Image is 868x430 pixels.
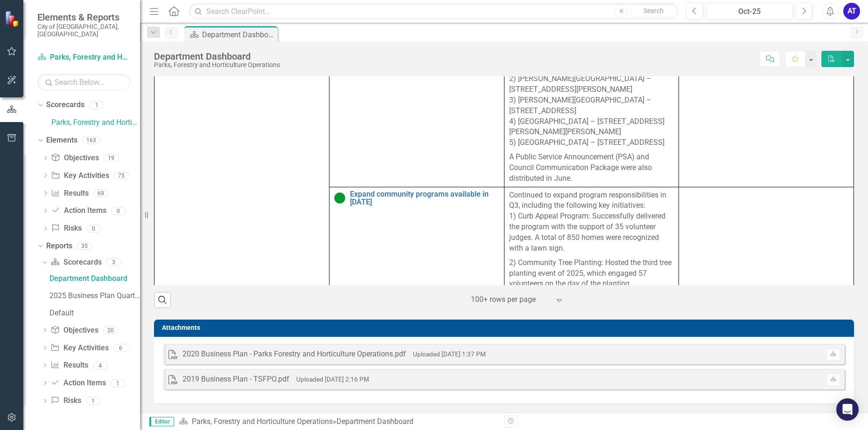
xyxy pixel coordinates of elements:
[51,188,88,199] a: Results
[46,241,72,252] a: Reports
[37,52,131,63] a: Parks, Forestry and Horticulture Operations
[51,117,140,128] a: Parks, Forestry and Horticulture Operations
[679,187,854,293] td: Double-Click to Edit
[111,379,126,387] div: 1
[47,271,140,286] a: Department Dashboard
[47,306,140,321] a: Default
[154,51,280,61] div: Department Dashboard
[37,12,131,23] span: Elements & Reports
[50,343,108,354] a: Key Activities
[709,6,790,17] div: Oct-25
[49,274,140,283] div: Department Dashboard
[179,416,497,427] div: »
[49,309,140,317] div: Default
[509,150,674,184] p: A Public Service Announcement (PSA) and Council Communication Package were also distributed in June.
[336,417,413,426] div: Department Dashboard
[103,326,118,334] div: 20
[114,171,129,179] div: 75
[111,207,126,215] div: 0
[202,29,275,41] div: Department Dashboard
[182,349,406,360] div: 2020 Business Plan - Parks Forestry and Horticulture Operations.pdf
[182,374,289,385] div: 2019 Business Plan - TSFPO.pdf
[82,137,100,144] div: 163
[162,324,849,331] h3: Attachments
[104,154,119,162] div: 19
[106,259,121,266] div: 3
[329,187,504,293] td: Double-Click to Edit Right Click for Context Menu
[93,189,108,197] div: 69
[504,187,679,293] td: Double-Click to Edit
[630,5,677,18] button: Search
[644,7,664,14] span: Search
[509,256,674,290] p: 2) Community Tree Planting: Hosted the third tree planting event of 2025, which engaged 57 volunt...
[350,190,499,206] a: Expand community programs available in [DATE]
[50,325,98,336] a: Objectives
[51,171,109,181] a: Key Activities
[51,223,81,234] a: Risks
[843,3,860,20] button: AT
[413,350,486,358] small: Uploaded [DATE] 1:37 PM
[37,23,131,38] small: City of [GEOGRAPHIC_DATA], [GEOGRAPHIC_DATA]
[49,292,140,300] div: 2025 Business Plan Quarterly Dashboard
[836,398,859,421] div: Open Intercom Messenger
[192,417,333,426] a: Parks, Forestry and Horticulture Operations
[5,11,21,27] img: ClearPoint Strategy
[504,3,679,187] td: Double-Click to Edit
[50,378,105,389] a: Action Items
[50,396,81,406] a: Risks
[86,397,101,405] div: 1
[77,242,92,250] div: 35
[113,344,128,352] div: 6
[154,61,280,68] div: Parks, Forestry and Horticulture Operations
[50,360,88,371] a: Results
[509,190,674,256] p: Continued to expand program responsibilities in Q3, including the following key initiatives: 1) C...
[51,153,98,164] a: Objectives
[296,375,369,383] small: Uploaded [DATE] 2:16 PM
[189,3,679,20] input: Search ClearPoint...
[149,417,174,426] span: Editor
[51,205,106,216] a: Action Items
[46,135,77,146] a: Elements
[334,192,345,204] img: Proceeding as Anticipated
[93,362,108,369] div: 4
[329,3,504,187] td: Double-Click to Edit Right Click for Context Menu
[86,225,101,232] div: 0
[706,3,793,20] button: Oct-25
[47,288,140,303] a: 2025 Business Plan Quarterly Dashboard
[509,50,674,150] p: 1) [GEOGRAPHIC_DATA] – [STREET_ADDRESS][PERSON_NAME] 2) [PERSON_NAME][GEOGRAPHIC_DATA] – [STREET_...
[50,257,101,268] a: Scorecards
[679,3,854,187] td: Double-Click to Edit
[37,74,131,90] input: Search Below...
[46,100,84,110] a: Scorecards
[89,101,104,109] div: 1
